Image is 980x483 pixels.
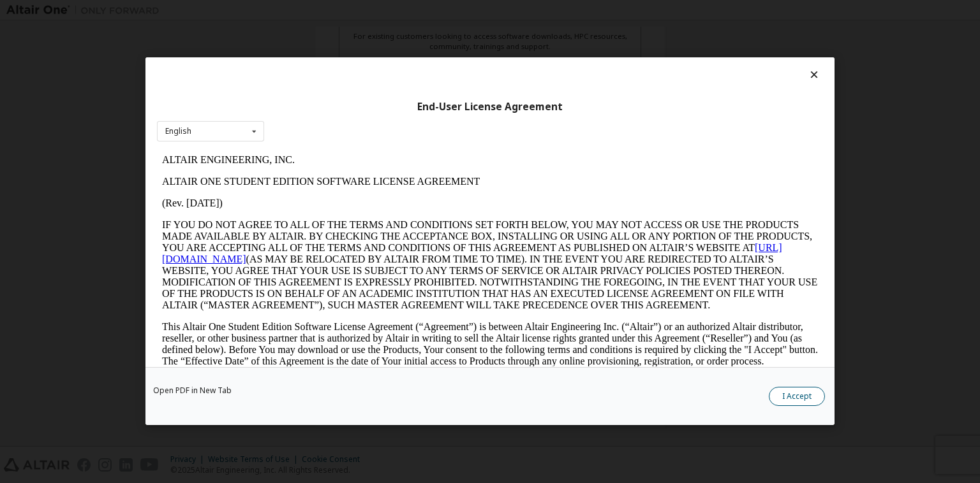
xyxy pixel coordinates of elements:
p: (Rev. [DATE]) [5,48,661,60]
a: [URL][DOMAIN_NAME] [5,93,625,115]
div: End-User License Agreement [157,101,823,113]
p: ALTAIR ONE STUDENT EDITION SOFTWARE LICENSE AGREEMENT [5,27,661,38]
p: ALTAIR ENGINEERING, INC. [5,5,661,17]
p: This Altair One Student Edition Software License Agreement (“Agreement”) is between Altair Engine... [5,172,661,218]
p: IF YOU DO NOT AGREE TO ALL OF THE TERMS AND CONDITIONS SET FORTH BELOW, YOU MAY NOT ACCESS OR USE... [5,70,661,162]
a: Open PDF in New Tab [153,387,232,395]
div: English [165,127,191,135]
button: I Accept [769,387,825,407]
